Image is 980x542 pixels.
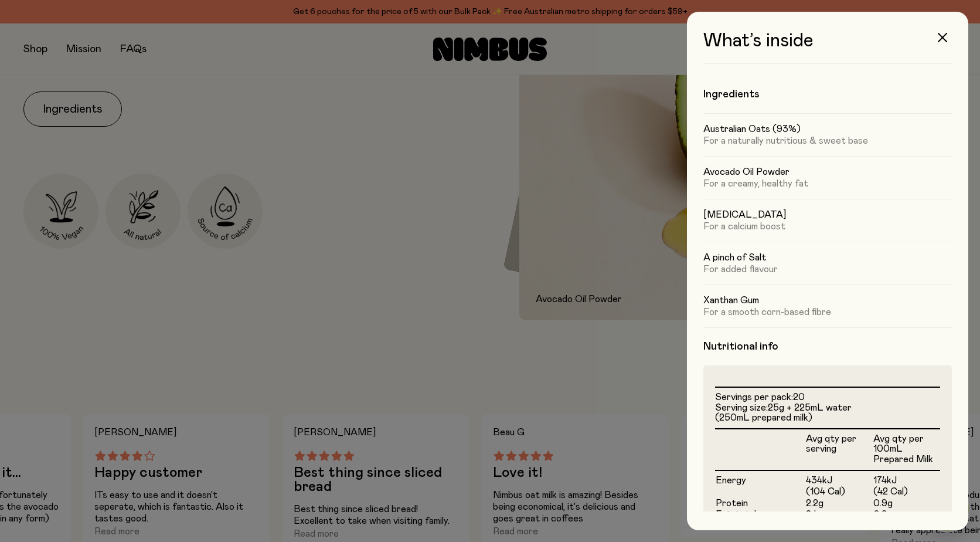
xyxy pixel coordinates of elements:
span: 25g + 225mL water (250mL prepared milk) [715,403,852,423]
p: For a naturally nutritious & sweet base [703,135,952,147]
h3: What’s inside [703,31,952,64]
li: Serving size: [715,403,940,424]
h4: Ingredients [703,87,952,101]
p: For a smooth corn-based fibre [703,306,952,318]
p: For a calcium boost [703,221,952,232]
h5: Australian Oats (93%) [703,123,952,135]
th: Avg qty per serving [805,429,873,470]
p: For added flavour [703,263,952,275]
td: (104 Cal) [805,486,873,498]
td: 434kJ [805,470,873,487]
td: 2.4g [805,509,873,521]
td: (42 Cal) [873,486,940,498]
p: For a creamy, healthy fat [703,178,952,189]
td: 0.9g [873,509,940,521]
h4: Nutritional info [703,340,952,354]
h5: Avocado Oil Powder [703,166,952,178]
span: 20 [793,392,805,402]
span: Fat, total [716,510,756,519]
span: Protein [716,499,748,508]
h5: [MEDICAL_DATA] [703,209,952,221]
th: Avg qty per 100mL Prepared Milk [873,429,940,470]
h5: Xanthan Gum [703,294,952,306]
td: 0.9g [873,498,940,510]
h5: A pinch of Salt [703,252,952,263]
span: Energy [716,476,746,485]
td: 174kJ [873,470,940,487]
td: 2.2g [805,498,873,510]
li: Servings per pack: [715,392,940,403]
